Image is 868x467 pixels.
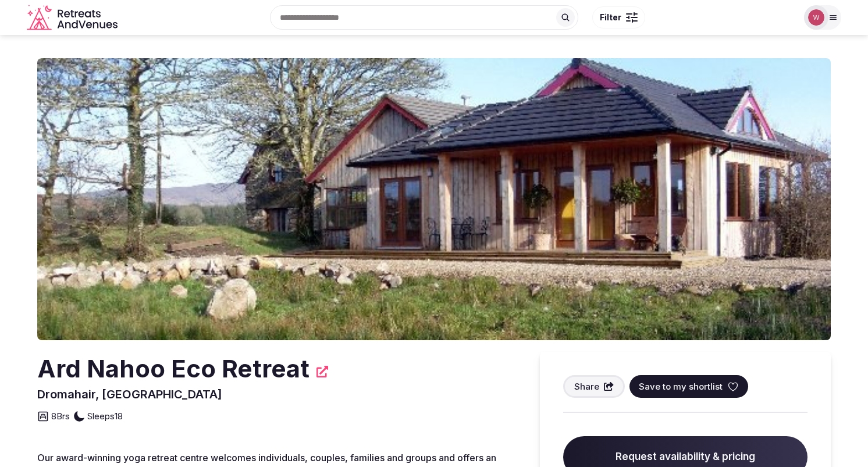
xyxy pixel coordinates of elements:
button: Share [563,375,625,398]
span: 8 Brs [51,410,70,422]
span: Save to my shortlist [639,380,723,393]
button: Filter [592,6,645,28]
button: Save to my shortlist [629,375,748,398]
span: Share [574,380,599,393]
img: Venue cover photo [37,58,831,340]
span: Sleeps 18 [87,410,123,422]
h2: Ard Nahoo Eco Retreat [37,352,310,386]
span: Filter [600,12,621,23]
img: William Chin [808,9,824,26]
svg: Retreats and Venues company logo [27,5,120,31]
span: Dromahair, [GEOGRAPHIC_DATA] [37,387,222,401]
a: Visit the homepage [27,5,120,31]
